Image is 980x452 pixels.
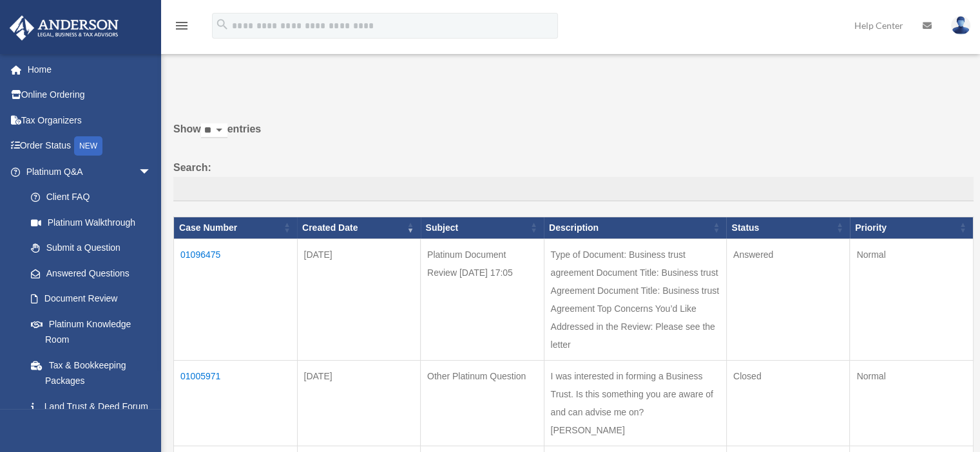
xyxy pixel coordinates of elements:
[18,210,164,235] a: Platinum Walkthrough
[18,235,164,261] a: Submit a Question
[421,217,544,239] th: Subject: activate to sort column ascending
[9,82,171,108] a: Online Ordering
[74,136,102,156] div: NEW
[201,123,227,138] select: Showentries
[18,352,164,393] a: Tax & Bookkeeping Packages
[174,360,298,446] td: 01005971
[173,120,974,151] label: Show entries
[9,107,171,133] a: Tax Organizers
[173,159,974,201] label: Search:
[297,239,421,360] td: [DATE]
[544,217,726,239] th: Description: activate to sort column ascending
[726,239,850,360] td: Answered
[9,133,171,159] a: Order StatusNEW
[173,177,974,201] input: Search:
[726,217,850,239] th: Status: activate to sort column ascending
[9,57,171,82] a: Home
[9,159,164,185] a: Platinum Q&Aarrow_drop_down
[174,217,298,239] th: Case Number: activate to sort column ascending
[421,360,544,446] td: Other Platinum Question
[174,18,189,33] i: menu
[544,360,726,446] td: I was interested in forming a Business Trust. Is this something you are aware of and can advise m...
[726,360,850,446] td: Closed
[174,23,189,33] a: menu
[18,393,164,419] a: Land Trust & Deed Forum
[850,239,974,360] td: Normal
[174,239,298,360] td: 01096475
[18,286,164,312] a: Document Review
[215,17,229,32] i: search
[18,260,158,286] a: Answered Questions
[18,185,164,210] a: Client FAQ
[951,16,970,35] img: User Pic
[139,159,164,185] span: arrow_drop_down
[297,217,421,239] th: Created Date: activate to sort column ascending
[6,15,122,41] img: Anderson Advisors Platinum Portal
[297,360,421,446] td: [DATE]
[850,217,974,239] th: Priority: activate to sort column ascending
[850,360,974,446] td: Normal
[18,311,164,352] a: Platinum Knowledge Room
[544,239,726,360] td: Type of Document: Business trust agreement Document Title: Business trust Agreement Document Titl...
[421,239,544,360] td: Platinum Document Review [DATE] 17:05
